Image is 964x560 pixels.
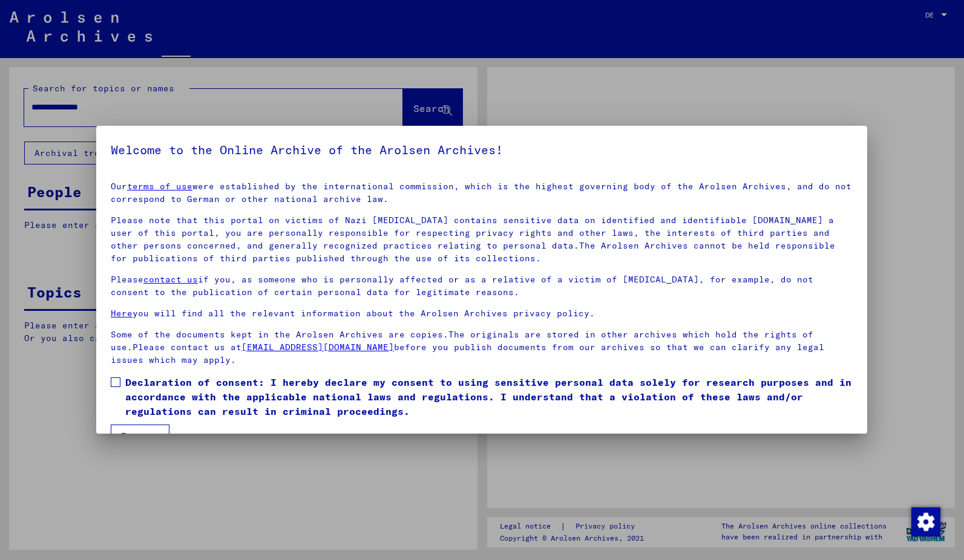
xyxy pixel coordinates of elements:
[111,273,853,299] p: Please if you, as someone who is personally affected or as a relative of a victim of [MEDICAL_DAT...
[911,507,940,536] div: Zustimmung ändern
[111,180,853,206] p: Our were established by the international commission, which is the highest governing body of the ...
[111,140,853,160] h5: Welcome to the Online Archive of the Arolsen Archives!
[127,181,192,192] a: terms of use
[241,342,394,353] a: [EMAIL_ADDRESS][DOMAIN_NAME]
[911,507,940,536] img: Zustimmung ändern
[111,307,853,320] p: you will find all the relevant information about the Arolsen Archives privacy policy.
[125,375,853,418] span: Declaration of consent: I hereby declare my consent to using sensitive personal data solely for r...
[111,425,169,448] button: I agree
[111,308,133,319] a: Here
[143,274,198,285] a: contact us
[111,214,853,265] p: Please note that this portal on victims of Nazi [MEDICAL_DATA] contains sensitive data on identif...
[111,328,853,366] p: Some of the documents kept in the Arolsen Archives are copies.The originals are stored in other a...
